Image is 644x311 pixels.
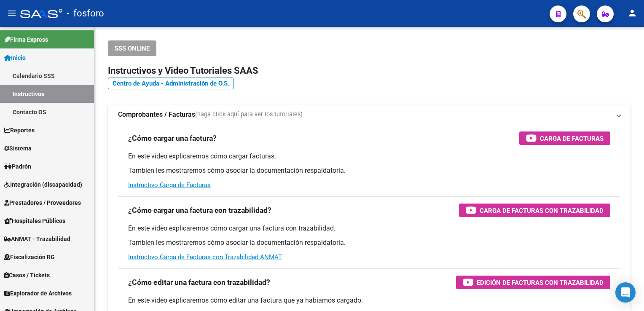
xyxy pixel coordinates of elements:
span: Carga de Facturas [540,133,604,144]
h2: Instructivos y Video Tutoriales SAAS [108,63,631,79]
span: Carga de Facturas con Trazabilidad [480,205,604,216]
button: Carga de Facturas [519,131,610,145]
span: (haga click aquí para ver los tutoriales) [195,110,303,119]
span: - fosforo [67,4,104,23]
span: Integración (discapacidad) [4,180,82,189]
span: Sistema [4,144,32,153]
p: También les mostraremos cómo asociar la documentación respaldatoria. [128,166,610,175]
span: Prestadores / Proveedores [4,198,81,207]
p: En este video explicaremos cómo cargar facturas. [128,152,610,161]
p: En este video explicaremos cómo cargar una factura con trazabilidad. [128,224,610,233]
button: SSS ONLINE [108,40,156,56]
span: ANMAT - Trazabilidad [4,234,70,244]
a: Centro de Ayuda - Administración de O.S. [108,78,234,89]
span: SSS ONLINE [115,45,150,52]
span: Firma Express [4,35,48,44]
span: Explorador de Archivos [4,289,72,298]
span: Inicio [4,53,26,62]
h3: ¿Cómo cargar una factura? [128,132,217,144]
mat-icon: menu [7,8,17,18]
strong: Comprobantes / Facturas [118,110,195,119]
a: Instructivo Carga de Facturas con Trazabilidad ANMAT [128,253,282,261]
span: Edición de Facturas con Trazabilidad [477,277,604,288]
span: Hospitales Públicos [4,216,65,225]
h3: ¿Cómo editar una factura con trazabilidad? [128,276,270,288]
mat-expansion-panel-header: Comprobantes / Facturas(haga click aquí para ver los tutoriales) [108,105,631,125]
div: Open Intercom Messenger [615,282,636,303]
p: También les mostraremos cómo asociar la documentación respaldatoria. [128,238,610,247]
p: En este video explicaremos cómo editar una factura que ya habíamos cargado. [128,296,610,305]
span: Padrón [4,162,31,171]
span: Fiscalización RG [4,252,55,262]
h3: ¿Cómo cargar una factura con trazabilidad? [128,204,271,216]
span: Casos / Tickets [4,271,50,280]
button: Edición de Facturas con Trazabilidad [456,276,610,289]
mat-icon: person [627,8,637,18]
button: Carga de Facturas con Trazabilidad [459,204,610,217]
span: Reportes [4,126,35,135]
a: Instructivo Carga de Facturas [128,181,211,189]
